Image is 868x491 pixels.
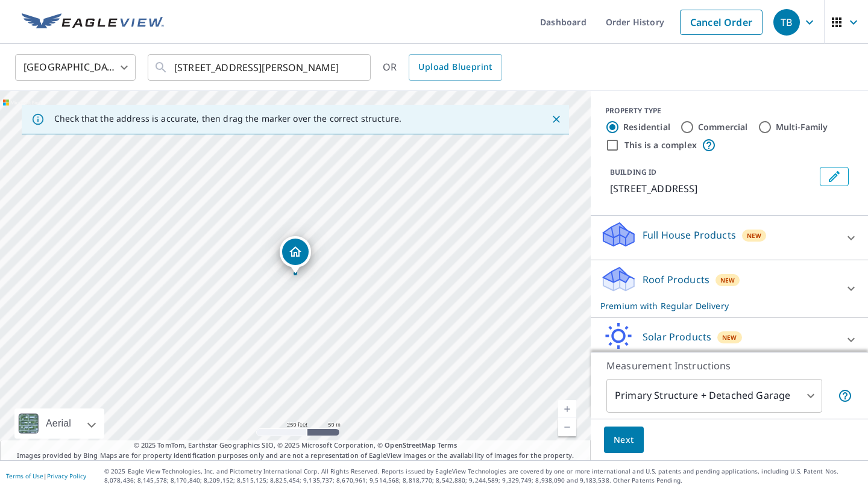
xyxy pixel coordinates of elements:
[385,440,435,449] a: OpenStreetMap
[776,121,828,133] label: Multi-Family
[6,472,43,480] a: Terms of Use
[610,167,656,177] p: BUILDING ID
[606,358,852,373] p: Measurement Instructions
[606,379,822,413] div: Primary Structure + Detached Garage
[643,228,736,242] p: Full House Products
[643,330,711,344] p: Solar Products
[600,322,858,357] div: Solar ProductsNew
[680,10,763,35] a: Cancel Order
[604,427,644,454] button: Next
[47,472,86,480] a: Privacy Policy
[14,408,104,439] div: Aerial
[104,467,862,485] p: © 2025 Eagle View Technologies, Inc. and Pictometry International Corp. All Rights Reserved. Repo...
[610,181,815,196] p: [STREET_ADDRESS]
[418,60,492,75] span: Upload Blueprint
[623,121,670,133] label: Residential
[438,440,458,449] a: Terms
[600,265,858,312] div: Roof ProductsNewPremium with Regular Delivery
[409,54,502,81] a: Upload Blueprint
[624,139,697,151] label: This is a complex
[747,231,762,240] span: New
[720,275,735,285] span: New
[383,54,502,81] div: OR
[600,220,858,255] div: Full House ProductsNew
[54,113,401,124] p: Check that the address is accurate, then drag the marker over the correct structure.
[280,236,311,274] div: Dropped pin, building 1, Residential property, 656 Echo Cove Dr Crownsville, MD 21032
[698,121,748,133] label: Commercial
[15,51,136,84] div: [GEOGRAPHIC_DATA]
[174,51,346,84] input: Search by address or latitude-longitude
[42,408,75,439] div: Aerial
[22,13,164,31] img: EV Logo
[6,472,86,480] p: |
[558,400,576,418] a: Current Level 17, Zoom In
[820,167,849,186] button: Edit building 1
[134,440,458,451] span: © 2025 TomTom, Earthstar Geographics SIO, © 2025 Microsoft Corporation, ©
[643,272,709,287] p: Roof Products
[614,433,634,448] span: Next
[838,389,852,403] span: Your report will include the primary structure and a detached garage if one exists.
[600,299,837,312] p: Premium with Regular Delivery
[549,111,564,127] button: Close
[722,333,737,342] span: New
[605,105,854,116] div: PROPERTY TYPE
[773,9,800,36] div: TB
[558,418,576,436] a: Current Level 17, Zoom Out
